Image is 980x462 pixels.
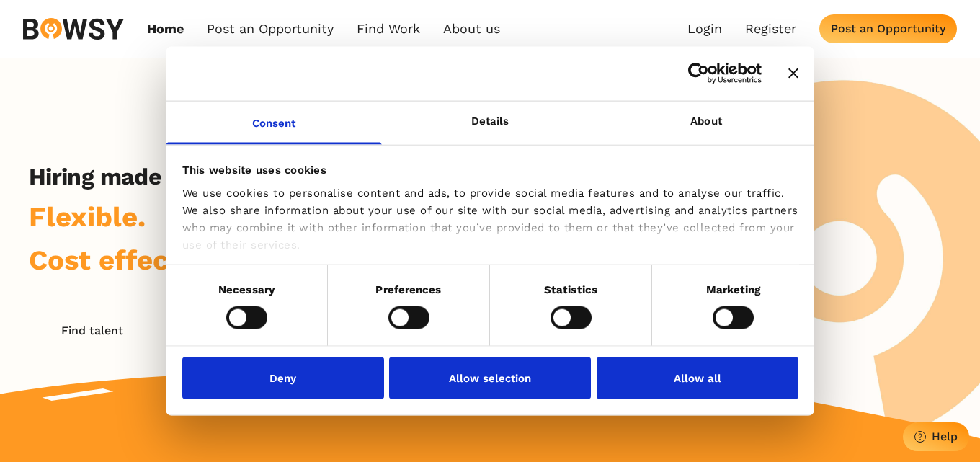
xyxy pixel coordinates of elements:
[389,357,591,399] button: Allow selection
[182,161,798,179] div: This website uses cookies
[636,63,762,84] a: Usercentrics Cookiebot - opens in a new window
[29,163,246,190] h2: Hiring made simple.
[147,21,184,37] a: Home
[375,283,441,296] strong: Preferences
[382,101,598,144] a: Details
[745,21,796,37] a: Register
[598,101,814,144] a: About
[932,430,958,443] div: Help
[23,18,124,40] img: svg%3e
[29,200,146,233] span: Flexible.
[819,14,957,43] button: Post an Opportunity
[597,357,798,399] button: Allow all
[182,184,798,253] div: We use cookies to personalise content and ads, to provide social media features and to analyse ou...
[61,324,123,337] div: Find talent
[831,22,945,35] div: Post an Opportunity
[218,283,275,296] strong: Necessary
[29,244,228,276] span: Cost effective.
[788,68,798,79] button: Close banner
[903,422,969,451] button: Help
[706,283,761,296] strong: Marketing
[687,21,722,37] a: Login
[29,316,155,345] button: Find talent
[166,101,382,144] a: Consent
[182,357,384,399] button: Deny
[544,283,597,296] strong: Statistics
